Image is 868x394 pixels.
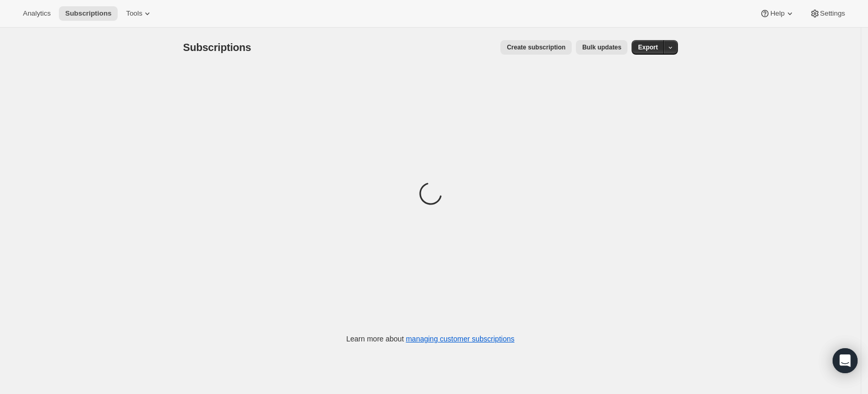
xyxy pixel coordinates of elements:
[500,40,572,55] button: Create subscription
[183,42,251,53] span: Subscriptions
[59,6,118,21] button: Subscriptions
[23,9,51,18] span: Analytics
[638,43,658,52] span: Export
[582,43,621,52] span: Bulk updates
[803,6,851,21] button: Settings
[820,9,845,18] span: Settings
[632,40,664,55] button: Export
[753,6,801,21] button: Help
[65,9,111,18] span: Subscriptions
[17,6,57,21] button: Analytics
[576,40,627,55] button: Bulk updates
[346,334,514,344] p: Learn more about
[833,348,858,373] div: Open Intercom Messenger
[120,6,159,21] button: Tools
[770,9,784,18] span: Help
[406,335,514,343] a: managing customer subscriptions
[126,9,142,18] span: Tools
[507,43,565,52] span: Create subscription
